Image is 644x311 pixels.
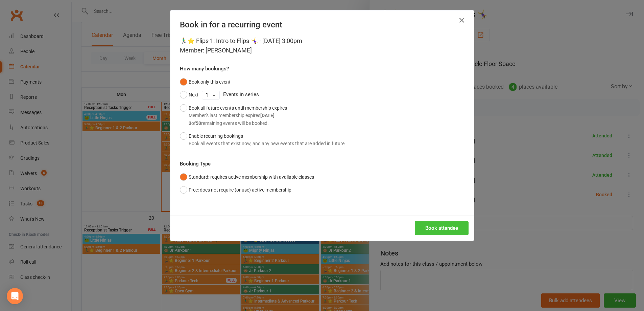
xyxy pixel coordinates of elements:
[180,20,464,29] h4: Book in for a recurring event
[260,113,275,118] strong: [DATE]
[180,102,287,130] button: Book all future events until membership expiresMember's last membership expires[DATE]3of50remaini...
[180,36,464,55] div: 🏃‍♂️⭐ Flips 1: Intro to Flips 🤸‍♀️ - [DATE] 3:00pm Member: [PERSON_NAME]
[180,130,344,150] button: Enable recurring bookingsBook all events that exist now, and any new events that are added in future
[456,15,467,26] button: Close
[415,221,469,235] button: Book attendee
[189,104,287,127] div: Book all future events until membership expires
[180,75,231,88] button: Book only this event
[180,65,229,73] label: How many bookings?
[180,183,291,196] button: Free: does not require (or use) active membership
[180,88,464,101] div: Events in series
[189,140,344,147] div: Book all events that exist now, and any new events that are added in future
[189,112,287,119] div: Member's last membership expires
[189,120,191,126] strong: 3
[196,120,201,126] strong: 50
[180,88,198,101] button: Next
[180,160,211,168] label: Booking Type
[189,119,287,127] div: of remaining events will be booked.
[7,288,23,304] div: Open Intercom Messenger
[180,171,314,183] button: Standard: requires active membership with available classes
